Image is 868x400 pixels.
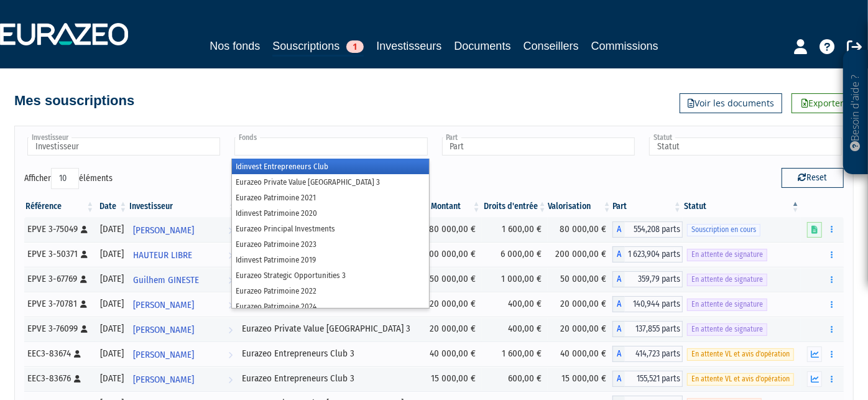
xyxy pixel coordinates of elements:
td: 1 600,00 € [482,217,548,242]
span: [PERSON_NAME] [133,368,194,391]
td: 1 600,00 € [482,342,548,366]
i: Voir l'investisseur [228,343,233,366]
span: En attente VL et avis d'opération [687,373,794,385]
div: [DATE] [99,297,124,310]
i: Voir l'investisseur [228,219,233,242]
i: [Français] Personne physique [81,251,88,258]
li: Idinvest Patrimoine 2019 [232,252,428,267]
i: [Français] Personne physique [74,350,81,358]
h4: Mes souscriptions [14,93,134,108]
td: 40 000,00 € [418,342,482,366]
li: Eurazeo Patrimoine 2023 [232,236,428,252]
div: Eurazeo Private Value [GEOGRAPHIC_DATA] 3 [242,322,414,335]
i: Voir l'investisseur [228,368,233,391]
div: [DATE] [99,347,124,360]
td: 6 000,00 € [482,242,548,267]
span: [PERSON_NAME] [133,219,194,242]
div: A - Eurazeo Entrepreneurs Club 3 [612,371,683,387]
span: En attente de signature [687,274,767,286]
a: [PERSON_NAME] [128,317,238,342]
select: Afficheréléments [51,168,79,189]
span: 1 623,904 parts [625,246,683,263]
li: Idinvest Entrepreneurs Club [232,159,428,174]
span: A [612,271,625,287]
td: 20 000,00 € [548,292,612,317]
td: 50 000,00 € [548,267,612,292]
i: [Français] Personne physique [74,375,81,383]
td: 400,00 € [482,292,548,317]
label: Afficher éléments [24,168,113,189]
a: Nos fonds [210,37,260,55]
div: EEC3-83674 [27,347,91,360]
a: [PERSON_NAME] [128,366,238,391]
div: Eurazeo Entrepreneurs Club 3 [242,372,414,385]
span: A [612,246,625,263]
i: [Français] Personne physique [80,300,87,308]
span: A [612,346,625,362]
div: EEC3-83676 [27,372,91,385]
th: Statut : activer pour trier la colonne par ordre d&eacute;croissant [683,196,801,217]
div: EPVE 3-75049 [27,223,91,236]
th: Date: activer pour trier la colonne par ordre croissant [95,196,128,217]
li: Eurazeo Patrimoine 2021 [232,190,428,205]
th: Investisseur: activer pour trier la colonne par ordre croissant [128,196,238,217]
div: A - Eurazeo Private Value Europe 3 [612,246,683,263]
td: 50 000,00 € [418,267,482,292]
th: Valorisation: activer pour trier la colonne par ordre croissant [548,196,612,217]
th: Droits d'entrée: activer pour trier la colonne par ordre croissant [482,196,548,217]
td: 15 000,00 € [548,366,612,391]
button: Reset [782,168,844,188]
div: A - Eurazeo Private Value Europe 3 [612,296,683,312]
span: 359,79 parts [625,271,683,287]
th: Part: activer pour trier la colonne par ordre croissant [612,196,683,217]
th: Montant: activer pour trier la colonne par ordre croissant [418,196,482,217]
span: 1 [346,40,364,53]
span: En attente de signature [687,299,767,310]
th: Référence : activer pour trier la colonne par ordre croissant [24,196,95,217]
td: 20 000,00 € [418,292,482,317]
i: [Français] Personne physique [80,276,87,283]
span: A [612,371,625,387]
td: 80 000,00 € [548,217,612,242]
td: 40 000,00 € [548,342,612,366]
div: [DATE] [99,223,124,236]
td: 20 000,00 € [548,317,612,342]
span: 414,723 parts [625,346,683,362]
a: [PERSON_NAME] [128,217,238,242]
span: En attente VL et avis d'opération [687,348,794,360]
span: [PERSON_NAME] [133,294,194,317]
a: [PERSON_NAME] [128,342,238,366]
div: Eurazeo Entrepreneurs Club 3 [242,347,414,360]
td: 600,00 € [482,366,548,391]
div: EPVE 3-76099 [27,322,91,335]
span: 137,855 parts [625,321,683,337]
i: Voir l'investisseur [228,319,233,342]
span: A [612,321,625,337]
td: 15 000,00 € [418,366,482,391]
td: 200 000,00 € [418,242,482,267]
td: 80 000,00 € [418,217,482,242]
div: A - Eurazeo Private Value Europe 3 [612,221,683,238]
div: [DATE] [99,248,124,261]
a: Voir les documents [680,93,782,113]
li: Eurazeo Patrimoine 2024 [232,299,428,314]
span: [PERSON_NAME] [133,343,194,366]
span: 155,521 parts [625,371,683,387]
li: Eurazeo Private Value [GEOGRAPHIC_DATA] 3 [232,174,428,190]
a: Guilhem GINESTE [128,267,238,292]
div: A - Eurazeo Entrepreneurs Club 3 [612,346,683,362]
a: Souscriptions1 [272,37,364,57]
span: Souscription en cours [687,224,760,236]
li: Eurazeo Principal Investments [232,221,428,236]
span: A [612,221,625,238]
span: Guilhem GINESTE [133,269,199,292]
span: A [612,296,625,312]
div: EPVE 3-50371 [27,248,91,261]
div: EPVE 3-70781 [27,297,91,310]
td: 200 000,00 € [548,242,612,267]
i: [Français] Personne physique [81,325,88,333]
li: Eurazeo Strategic Opportunities 3 [232,267,428,283]
a: [PERSON_NAME] [128,292,238,317]
a: Commissions [591,37,658,55]
td: 20 000,00 € [418,317,482,342]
